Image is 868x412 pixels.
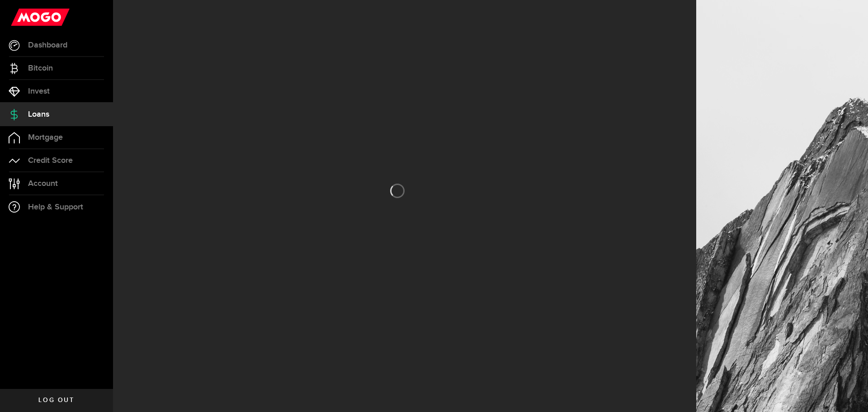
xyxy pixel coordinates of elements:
[28,87,50,95] span: Invest
[28,156,73,165] span: Credit Score
[28,41,67,49] span: Dashboard
[28,133,63,142] span: Mortgage
[28,110,49,118] span: Loans
[28,180,58,188] span: Account
[28,64,53,72] span: Bitcoin
[38,397,74,403] span: Log out
[28,203,83,211] span: Help & Support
